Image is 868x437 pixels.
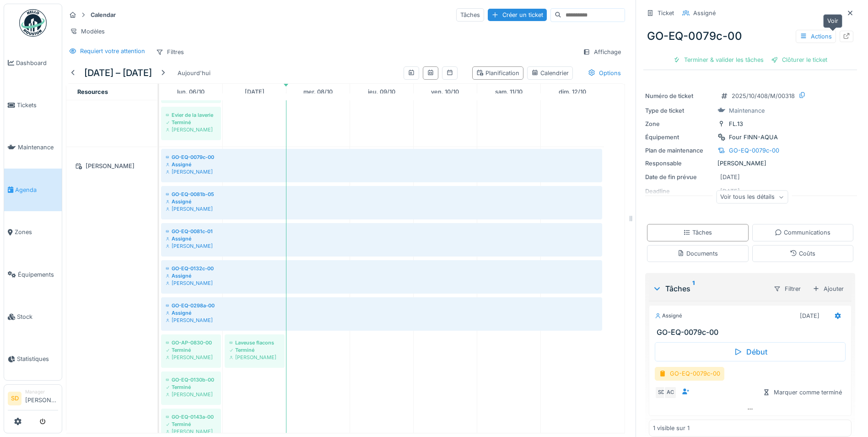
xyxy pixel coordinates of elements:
a: Tickets [4,84,62,126]
span: Stock [17,312,58,321]
span: Tickets [17,101,58,109]
div: Terminé [166,383,216,391]
a: Stock [4,295,62,338]
div: Filtrer [770,282,805,295]
div: Voir [823,14,842,27]
div: Clôturer le ticket [767,54,831,66]
div: Filtres [152,45,188,59]
div: GO-EQ-0079c-00 [166,153,598,161]
span: Zones [15,228,58,236]
sup: 1 [692,283,695,294]
div: [DATE] [800,311,819,320]
div: [PERSON_NAME] [166,428,216,435]
div: [PERSON_NAME] [166,205,598,213]
div: Responsable [645,159,714,168]
span: Resources [77,88,108,95]
div: Numéro de ticket [645,92,714,100]
div: SD [655,386,668,399]
h5: [DATE] – [DATE] [84,67,152,78]
div: Manager [25,388,58,395]
a: 9 octobre 2025 [366,86,398,98]
div: Équipement [645,133,714,142]
div: [PERSON_NAME] [166,317,598,324]
div: [PERSON_NAME] [166,168,598,175]
div: Assigné [166,161,598,168]
div: [PERSON_NAME] [166,391,216,398]
a: 11 octobre 2025 [493,86,525,98]
div: Communications [775,228,830,237]
div: Assigné [166,235,598,242]
div: Tâches [652,283,766,294]
a: 8 octobre 2025 [301,86,335,98]
h3: GO-EQ-0079c-00 [657,328,847,337]
div: Date de fin prévue [645,173,714,181]
div: [DATE] [720,173,740,181]
div: GO-EQ-0079c-00 [655,367,724,380]
div: Ajouter [809,282,848,295]
div: Laveuse flacons [229,339,280,346]
span: Dashboard [16,59,58,67]
div: Tâches [683,228,712,237]
div: Créer un ticket [488,9,547,21]
a: Zones [4,211,62,253]
a: 6 octobre 2025 [175,86,207,98]
div: Assigné [166,272,598,279]
div: Assigné [655,312,682,320]
div: Terminé [166,119,216,126]
div: Voir tous les détails [716,191,788,204]
div: GO-EQ-0079c-00 [729,146,779,155]
div: [PERSON_NAME] [645,159,855,168]
div: Modèles [66,25,109,38]
div: Requiert votre attention [80,47,145,55]
div: GO-EQ-0298a-00 [166,302,598,309]
div: Documents [677,249,718,258]
a: Agenda [4,169,62,211]
div: GO-EQ-0081b-05 [166,191,598,198]
div: Calendrier [531,69,569,77]
a: 10 octobre 2025 [429,86,461,98]
strong: Calendar [87,11,119,19]
div: [PERSON_NAME] [166,279,598,287]
div: Tâches [456,8,484,22]
a: Équipements [4,253,62,295]
div: Plan de maintenance [645,146,714,155]
div: [PERSON_NAME] [72,160,152,172]
div: FL.13 [729,120,743,128]
div: GO-EQ-0081c-01 [166,228,598,235]
div: GO-EQ-0143a-00 [166,413,216,421]
div: [PERSON_NAME] [166,242,598,250]
div: [PERSON_NAME] [229,354,280,361]
div: Options [584,66,625,80]
div: Assigné [166,309,598,317]
div: Assigné [693,9,716,17]
span: Agenda [15,186,58,194]
div: Affichage [579,45,625,59]
li: SD [8,392,22,405]
div: GO-EQ-0130b-00 [166,376,216,383]
div: Coûts [790,249,815,258]
div: Zone [645,120,714,128]
div: Marquer comme terminé [759,386,846,399]
div: Terminé [166,346,216,354]
img: Badge_color-CXgf-gQk.svg [19,9,47,37]
div: [PERSON_NAME] [166,126,216,133]
div: Four FINN-AQUA [729,133,778,142]
div: Assigné [166,198,598,205]
div: Planification [476,69,519,77]
a: Statistiques [4,338,62,380]
div: Evier de la laverie [166,111,216,119]
div: Aujourd'hui [174,67,214,79]
div: Actions [796,30,836,43]
a: 12 octobre 2025 [556,86,588,98]
span: Équipements [18,270,58,279]
span: Maintenance [18,143,58,152]
div: Terminer & valider les tâches [669,54,767,66]
div: GO-AP-0830-00 [166,339,216,346]
div: Terminé [166,421,216,428]
span: Statistiques [17,355,58,363]
div: Ticket [658,9,674,17]
div: 2025/10/408/M/00318 [732,92,795,100]
div: AC [664,386,677,399]
div: GO-EQ-0079c-00 [643,24,857,48]
a: Dashboard [4,42,62,84]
